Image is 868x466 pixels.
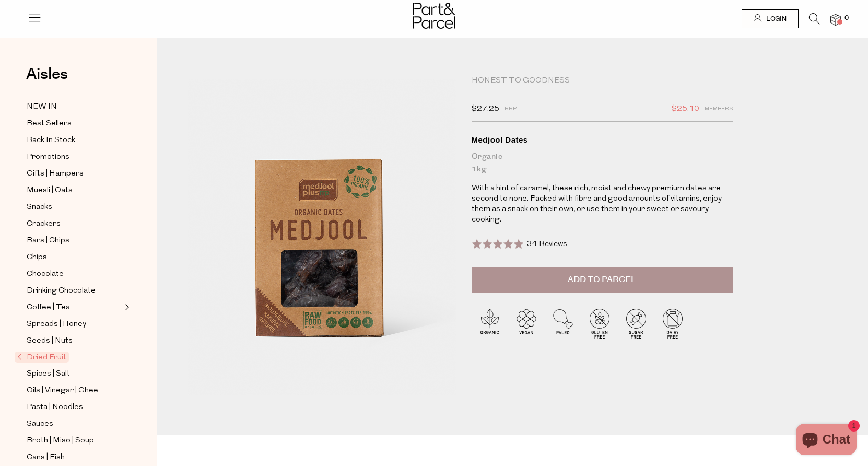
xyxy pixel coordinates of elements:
a: Spreads | Honey [27,318,122,331]
a: Drinking Chocolate [27,284,122,297]
span: Chocolate [27,268,64,281]
span: Snacks [27,201,52,214]
img: Part&Parcel [413,3,455,29]
a: Promotions [27,150,122,164]
span: Members [705,102,733,116]
a: Best Sellers [27,117,122,130]
span: Drinking Chocolate [27,285,96,297]
a: Seeds | Nuts [27,334,122,347]
span: Bars | Chips [27,235,69,247]
a: Spices | Salt [27,367,122,380]
span: Best Sellers [27,118,72,130]
a: Snacks [27,201,122,214]
span: $25.10 [672,102,699,116]
img: P_P-ICONS-Live_Bec_V11_Gluten_Free.svg [581,305,618,342]
span: Promotions [27,151,69,164]
div: Organic 1kg [472,150,733,176]
a: Chips [27,251,122,264]
span: $27.25 [472,102,499,116]
span: Spreads | Honey [27,318,86,331]
a: Chocolate [27,267,122,281]
span: Muesli | Oats [27,184,73,197]
span: NEW IN [27,101,57,113]
img: P_P-ICONS-Live_Bec_V11_Vegan.svg [508,305,545,342]
a: Pasta | Noodles [27,401,122,414]
span: Add to Parcel [568,274,636,286]
a: Back In Stock [27,134,122,147]
span: Gifts | Hampers [27,168,84,180]
a: Broth | Miso | Soup [27,434,122,447]
a: Cans | Fish [27,451,122,464]
span: Dried Fruit [15,352,69,363]
span: Chips [27,251,47,264]
img: P_P-ICONS-Live_Bec_V11_Sugar_Free.svg [618,305,654,342]
span: Coffee | Tea [27,301,70,314]
a: Oils | Vinegar | Ghee [27,384,122,397]
a: Bars | Chips [27,234,122,247]
span: Spices | Salt [27,368,70,380]
inbox-online-store-chat: Shopify online store chat [793,424,860,458]
span: Aisles [26,63,68,86]
a: Crackers [27,217,122,230]
a: 0 [830,14,841,25]
span: Oils | Vinegar | Ghee [27,385,98,397]
span: Cans | Fish [27,451,65,464]
span: Broth | Miso | Soup [27,435,94,447]
div: Honest to Goodness [472,76,733,86]
button: Add to Parcel [472,267,733,293]
span: Pasta | Noodles [27,401,83,414]
a: Muesli | Oats [27,184,122,197]
a: NEW IN [27,100,122,113]
img: P_P-ICONS-Live_Bec_V11_Dairy_Free.svg [654,305,691,342]
span: Crackers [27,218,61,230]
span: Back In Stock [27,134,75,147]
a: Dried Fruit [17,351,122,364]
img: Medjool Dates [188,79,456,395]
a: Login [742,9,799,28]
a: Aisles [26,66,68,92]
span: Seeds | Nuts [27,335,73,347]
img: P_P-ICONS-Live_Bec_V11_Organic.svg [472,305,508,342]
span: 34 Reviews [527,240,567,248]
span: RRP [505,102,517,116]
button: Expand/Collapse Coffee | Tea [122,301,130,313]
span: Sauces [27,418,53,430]
span: Login [764,15,787,24]
a: Gifts | Hampers [27,167,122,180]
span: 0 [842,14,851,23]
p: With a hint of caramel, these rich, moist and chewy premium dates are second to none. Packed with... [472,183,733,225]
a: Coffee | Tea [27,301,122,314]
img: P_P-ICONS-Live_Bec_V11_Paleo.svg [545,305,581,342]
div: Medjool Dates [472,135,733,145]
a: Sauces [27,417,122,430]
